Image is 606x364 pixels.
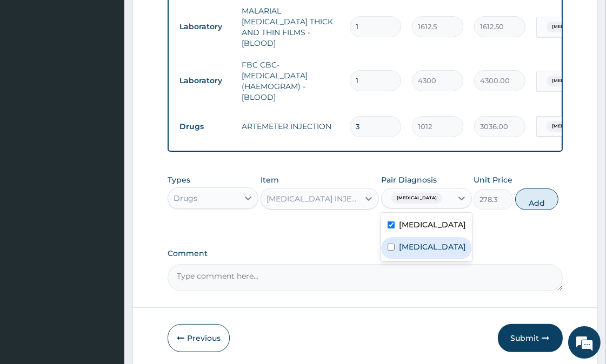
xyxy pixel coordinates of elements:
button: Previous [168,324,230,352]
span: [MEDICAL_DATA] [547,22,597,32]
img: d_794563401_company_1708531726252_794563401 [20,54,44,81]
label: Item [261,174,279,185]
label: [MEDICAL_DATA] [399,219,466,230]
div: Minimize live chat window [177,5,203,31]
button: Submit [498,324,563,352]
div: [MEDICAL_DATA] INJECTION 300MG/2ML [267,193,360,204]
td: Drugs [174,117,236,137]
span: We're online! [63,112,149,221]
span: [MEDICAL_DATA] [391,193,442,204]
label: Pair Diagnosis [381,174,437,185]
td: FBC CBC-[MEDICAL_DATA] (HAEMOGRAM) - [BLOOD] [236,54,344,108]
div: Drugs [174,193,197,204]
span: [MEDICAL_DATA] [547,121,597,132]
label: Types [168,176,190,185]
td: Laboratory [174,17,236,37]
label: Comment [168,249,562,258]
button: Add [515,188,558,210]
div: Chat with us now [56,60,182,75]
label: Unit Price [474,174,512,185]
textarea: Type your message and hit 'Enter' [5,246,206,284]
label: [MEDICAL_DATA] [399,241,466,252]
td: ARTEMETER INJECTION [236,116,344,137]
td: Laboratory [174,71,236,91]
span: [MEDICAL_DATA] [547,76,597,86]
